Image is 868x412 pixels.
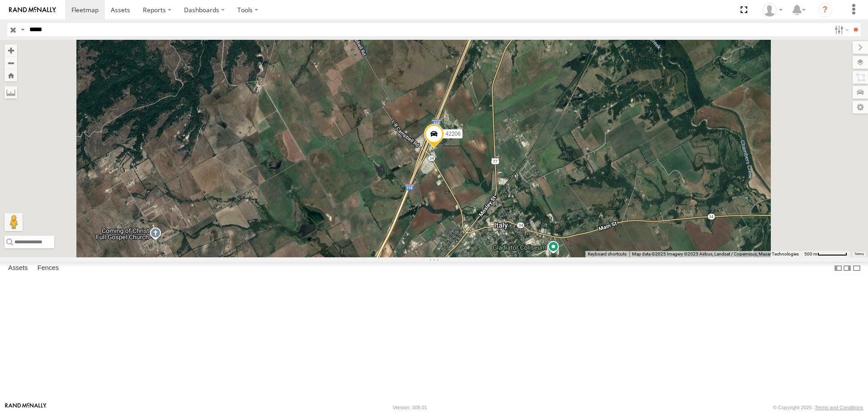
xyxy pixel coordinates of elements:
label: Dock Summary Table to the Left [834,262,843,275]
button: Zoom Home [5,69,17,81]
a: Terms (opens in new tab) [854,252,864,256]
button: Drag Pegman onto the map to open Street View [5,213,23,231]
label: Search Filter Options [831,23,850,36]
label: Measure [5,86,17,99]
a: Terms and Conditions [815,405,863,410]
label: Map Settings [853,101,868,114]
button: Zoom in [5,44,17,57]
div: © Copyright 2025 - [773,405,863,410]
label: Fences [33,262,63,275]
button: Zoom out [5,57,17,69]
span: 42206 [446,131,461,137]
button: Keyboard shortcuts [588,251,627,257]
a: Visit our Website [5,403,47,412]
div: Version: 308.01 [393,405,427,410]
span: Map data ©2025 Imagery ©2025 Airbus, Landsat / Copernicus, Maxar Technologies [632,251,799,256]
button: Map Scale: 500 m per 62 pixels [802,251,850,257]
label: Dock Summary Table to the Right [843,262,852,275]
label: Hide Summary Table [852,262,861,275]
img: rand-logo.svg [9,7,56,13]
label: Search Query [19,23,26,36]
label: Assets [4,262,32,275]
i: ? [818,3,832,17]
div: Aurora Salinas [759,3,786,17]
span: 500 m [804,251,817,256]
